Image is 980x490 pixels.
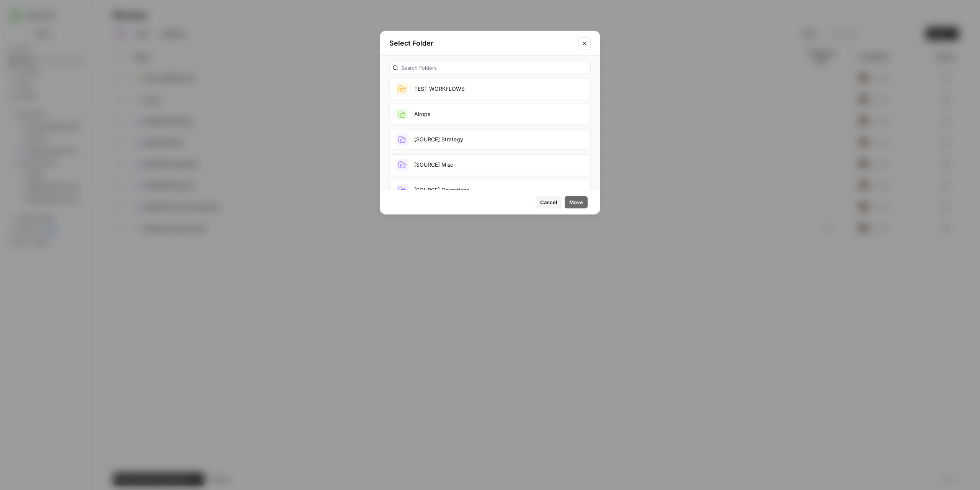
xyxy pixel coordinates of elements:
button: [SOURCE] Operations [389,180,591,200]
button: Cancel [536,196,562,208]
button: [SOURCE] Strategy [389,129,591,150]
button: Move [565,196,588,208]
button: [SOURCE] Misc [389,154,591,175]
button: Airops [389,104,591,125]
button: Close modal [578,37,591,49]
input: Search Folders [401,64,587,72]
h2: Select Folder [389,38,574,49]
span: Cancel [540,198,557,206]
button: TEST WORKFLOWS [389,79,591,99]
span: Move [569,198,583,206]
